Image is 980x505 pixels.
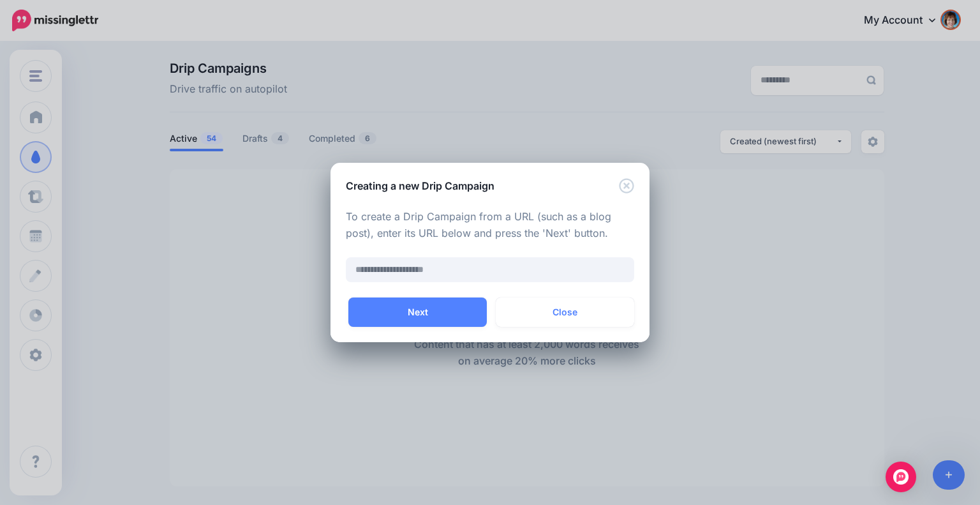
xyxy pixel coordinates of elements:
button: Close [496,298,634,327]
button: Close [619,178,634,194]
div: Open Intercom Messenger [886,462,916,492]
p: To create a Drip Campaign from a URL (such as a blog post), enter its URL below and press the 'Ne... [346,209,634,242]
h5: Creating a new Drip Campaign [346,178,494,193]
button: Next [348,298,487,327]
